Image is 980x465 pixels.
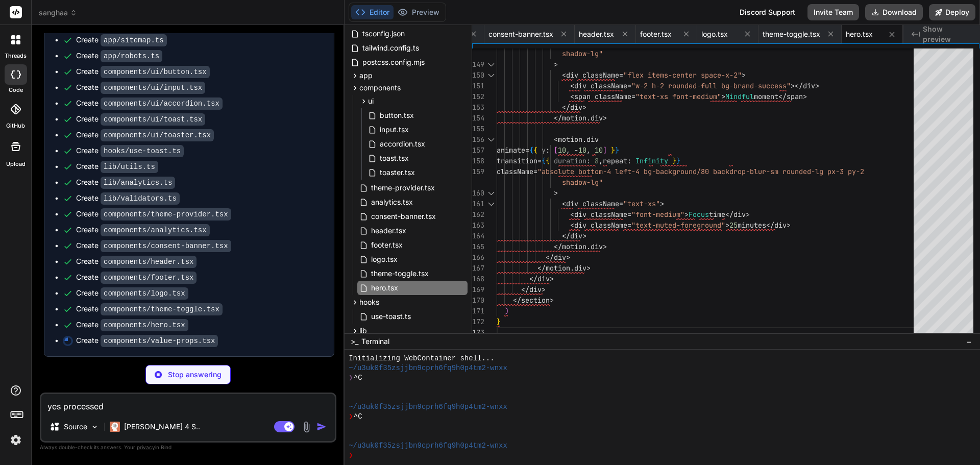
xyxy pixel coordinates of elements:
span: > [550,296,554,305]
code: components/ui/toast.tsx [101,113,205,126]
span: span className [574,92,631,101]
span: tsconfig.json [361,28,406,40]
span: > [542,285,546,294]
span: > [603,242,607,251]
div: 156 [472,134,483,145]
span: { [546,156,550,165]
span: < [570,92,574,101]
span: . [582,135,586,144]
span: "text-muted-foreground" [631,221,725,230]
span: </ [537,263,546,273]
span: footer.tsx [370,239,404,251]
span: ] [603,145,607,155]
span: < [570,210,574,219]
p: Always double-check its answers. Your in Bind [40,443,336,452]
code: app/robots.ts [101,50,162,62]
span: app [359,70,373,81]
span: footer.tsx [640,29,672,39]
div: 173 [472,327,483,338]
span: >_ [351,336,358,347]
span: } [676,156,680,165]
span: ❯ [349,373,354,383]
span: } [611,145,615,155]
span: div [529,285,542,294]
span: transition [497,156,537,165]
span: > [603,113,607,123]
span: > [566,253,570,262]
span: > [684,210,689,219]
div: 164 [472,231,483,241]
span: : [586,156,591,165]
span: = [533,167,537,176]
div: Create [76,82,205,93]
div: Create [76,256,197,267]
img: attachment [301,421,312,433]
div: Click to collapse the range. [484,59,498,70]
span: toaster.tsx [379,166,416,179]
span: < [562,199,566,208]
span: div [570,103,582,112]
span: > [742,70,746,80]
span: 8 [595,156,599,165]
span: time [709,210,725,219]
span: < [554,135,558,144]
span: </ [521,285,529,294]
code: components/analytics.tsx [101,224,210,236]
span: = [525,145,529,155]
span: </ [513,296,521,305]
span: span [787,92,803,101]
div: Create [76,335,218,346]
span: sanghaa [39,8,77,18]
code: components/header.tsx [101,256,197,268]
span: motion [558,135,582,144]
span: theme-toggle.tsx [763,29,820,39]
span: 10 [558,145,566,155]
span: { [529,145,533,155]
span: button.tsx [379,109,415,121]
span: = [619,70,623,80]
span: logo.tsx [370,253,399,265]
span: minutes [738,221,766,230]
span: privacy [137,444,155,450]
span: div [774,221,787,230]
span: = [627,81,631,90]
span: ui [368,96,374,106]
div: Create [76,320,188,330]
span: < [570,81,574,90]
code: components/ui/toaster.tsx [101,129,214,141]
span: { [533,145,537,155]
code: components/logo.tsx [101,287,188,300]
span: </ [554,242,562,251]
div: Create [76,114,205,125]
code: lib/utils.ts [101,161,158,173]
span: . [586,113,591,123]
span: = [627,210,631,219]
span: section [521,296,550,305]
div: 171 [472,306,483,316]
div: 172 [472,316,483,327]
span: div className [574,81,627,90]
span: < [570,221,574,230]
code: lib/analytics.ts [101,177,175,189]
span: > [746,210,750,219]
code: lib/validators.ts [101,192,180,205]
code: components/ui/input.tsx [101,82,205,94]
code: components/footer.tsx [101,272,197,284]
span: </ [546,253,554,262]
span: 10 [578,145,586,155]
span: "absolute bottom-4 left-4 bg-background/80 backdro [537,167,742,176]
div: 163 [472,220,483,231]
span: Focus [689,210,709,219]
span: Infinity [635,156,668,165]
label: code [9,86,23,94]
p: [PERSON_NAME] 4 S.. [124,422,200,432]
span: className [497,167,533,176]
span: 25 [729,221,738,230]
span: { [542,156,546,165]
div: Create [76,130,214,140]
span: </ [766,221,774,230]
span: div [733,210,746,219]
div: 167 [472,263,483,274]
span: p-blur-sm rounded-lg px-3 py-2 [742,167,864,176]
button: Deploy [929,4,975,20]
